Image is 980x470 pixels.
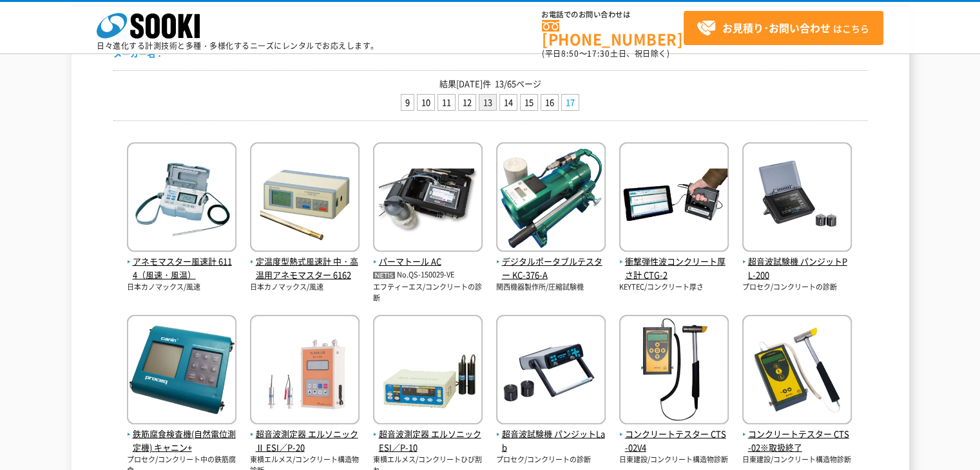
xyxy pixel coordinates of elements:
[250,428,360,455] span: 超音波測定器 エルソニックⅡ ESI／P-20
[521,95,537,111] a: 15
[250,142,360,255] img: 6162
[250,255,360,282] span: 定温度型熱式風速計 中・高温用アネモマスター 6162
[500,95,517,111] a: 14
[742,142,852,255] img: パンジットPL-200
[127,255,236,282] span: アネモマスター風速計 6114（風速・風温）
[542,48,669,59] span: (平日 ～ 土日、祝日除く)
[619,315,729,428] img: CTS-02V4
[496,282,606,293] p: 関西機器製作所/圧縮試験機
[373,315,483,428] img: エルソニックESI／P-10
[561,48,579,59] span: 8:50
[113,77,867,91] p: 結果[DATE]件 13/65ページ
[127,242,236,282] a: アネモマスター風速計 6114（風速・風温）
[373,268,483,282] p: No.QS-150029-VE
[722,20,831,35] strong: お見積り･お問い合わせ
[373,242,483,269] a: パーマトール AC
[127,315,236,428] img: キャニン+
[127,282,236,293] p: 日本カノマックス/風速
[742,242,852,282] a: 超音波試験機 パンジットPL-200
[373,255,483,268] span: パーマトール AC
[127,142,236,255] img: 6114（風速・風温）
[496,415,606,455] a: 超音波試験機 パンジットLab
[373,415,483,455] a: 超音波測定器 エルソニックESI／P-10
[127,428,236,455] span: 鉄筋腐食検査機(自然電位測定機) キャニン+
[496,455,606,465] p: プロセク/コンクリートの診断
[250,282,360,293] p: 日本カノマックス/風速
[742,282,852,293] p: プロセク/コンクリートの診断
[479,94,497,111] li: 13
[742,428,852,455] span: コンクリートテスター CTS-02※取扱終了
[619,455,729,465] p: 日東建設/コンクリート構造物診断
[496,255,606,282] span: デジタルポータブルテスター KC-376-A
[742,255,852,282] span: 超音波試験機 パンジットPL-200
[542,20,684,46] a: [PHONE_NUMBER]
[250,415,360,455] a: 超音波測定器 エルソニックⅡ ESI／P-20
[496,315,606,428] img: パンジットLab
[459,95,476,111] a: 12
[684,11,883,45] a: お見積り･お問い合わせはこちら
[697,19,869,38] span: はこちら
[619,142,729,255] img: CTG-2
[373,428,483,455] span: 超音波測定器 エルソニックESI／P-10
[373,282,483,303] p: エフティーエス/コンクリートの診断
[587,48,610,59] span: 17:30
[619,255,729,282] span: 衝撃弾性波コンクリート厚さ計 CTG-2
[742,455,852,465] p: 日東建設/コンクリート構造物診断
[250,315,360,428] img: エルソニックⅡ ESI／P-20
[496,142,606,255] img: KC-376-A
[418,95,434,111] a: 10
[619,415,729,455] a: コンクリートテスター CTS-02V4
[250,242,360,282] a: 定温度型熱式風速計 中・高温用アネモマスター 6162
[742,415,852,455] a: コンクリートテスター CTS-02※取扱終了
[496,242,606,282] a: デジタルポータブルテスター KC-376-A
[542,11,684,19] span: お電話でのお問い合わせは
[97,42,379,50] p: 日々進化する計測技術と多種・多様化するニーズにレンタルでお応えします。
[127,415,236,455] a: 鉄筋腐食検査機(自然電位測定機) キャニン+
[401,95,414,111] a: 9
[619,282,729,293] p: KEYTEC/コンクリート厚さ
[541,95,558,111] a: 16
[562,95,579,111] a: 17
[619,428,729,455] span: コンクリートテスター CTS-02V4
[438,95,455,111] a: 11
[742,315,852,428] img: CTS-02※取扱終了
[373,142,483,255] img: AC
[619,242,729,282] a: 衝撃弾性波コンクリート厚さ計 CTG-2
[496,428,606,455] span: 超音波試験機 パンジットLab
